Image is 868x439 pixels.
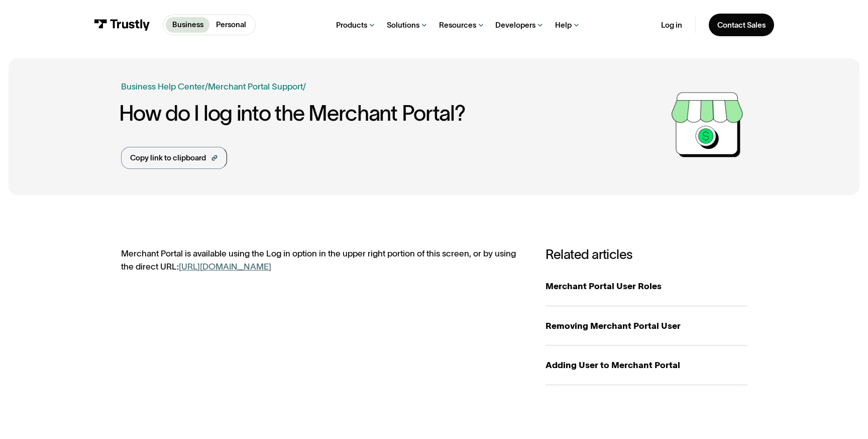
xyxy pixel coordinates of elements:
div: / [205,80,208,93]
div: Products [336,20,367,30]
a: Log in [661,20,682,30]
p: Business [172,19,203,31]
a: Business [166,17,210,33]
a: Copy link to clipboard [121,147,228,169]
div: Copy link to clipboard [130,152,206,164]
div: Removing Merchant Portal User [546,319,747,332]
a: Contact Sales [709,14,774,36]
a: Personal [209,17,253,33]
p: Personal [216,19,246,31]
a: Merchant Portal Support [208,81,303,91]
div: Developers [495,20,535,30]
div: Merchant Portal is available using the Log in option in the upper right portion of this screen, o... [121,247,524,273]
a: Removing Merchant Portal User [546,306,747,345]
div: Resources [439,20,476,30]
a: Business Help Center [121,80,205,93]
a: [URL][DOMAIN_NAME] [179,261,271,271]
img: Trustly Logo [94,19,150,31]
div: Contact Sales [717,20,766,30]
h3: Related articles [546,247,747,262]
div: / [303,80,306,93]
div: Merchant Portal User Roles [546,280,747,293]
h1: How do I log into the Merchant Portal? [119,102,667,125]
a: Merchant Portal User Roles [546,267,747,306]
div: Help [555,20,572,30]
a: Adding User to Merchant Portal [546,345,747,385]
div: Adding User to Merchant Portal [546,359,747,372]
div: Solutions [387,20,419,30]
